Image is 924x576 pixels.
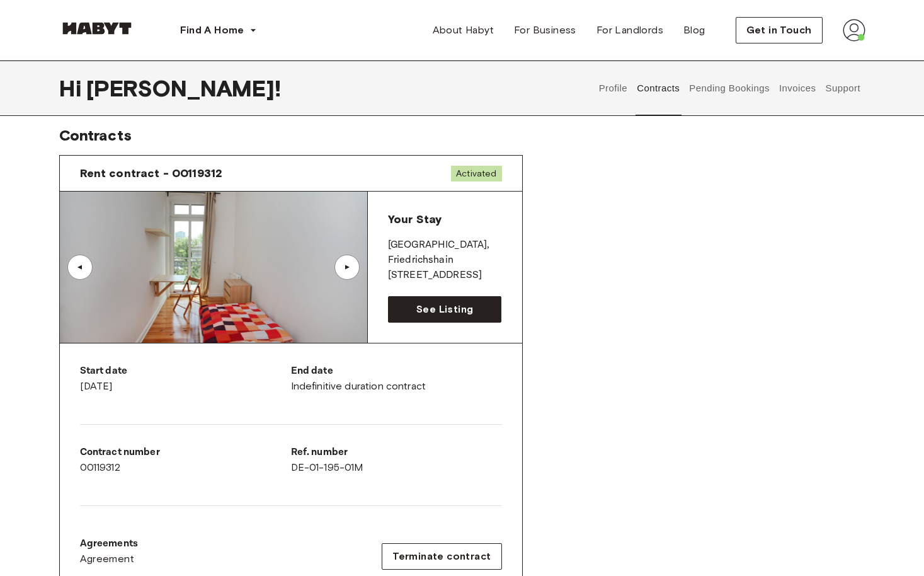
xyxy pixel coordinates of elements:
[388,296,502,323] a: See Listing
[843,19,865,42] img: avatar
[777,60,817,116] button: Invoices
[80,364,291,394] div: [DATE]
[59,126,132,144] span: Contracts
[636,60,682,116] button: Contracts
[74,263,86,271] div: ▲
[80,551,135,567] span: Agreement
[746,23,812,38] span: Get in Touch
[683,23,705,38] span: Blog
[80,536,139,551] p: Agreements
[594,60,865,116] div: user profile tabs
[80,551,139,567] a: Agreement
[388,212,442,226] span: Your Stay
[673,18,716,43] a: Blog
[59,75,86,101] span: Hi
[451,166,501,181] span: Activated
[388,268,502,283] p: [STREET_ADDRESS]
[80,445,291,475] div: 00119312
[388,238,502,268] p: [GEOGRAPHIC_DATA] , Friedrichshain
[504,18,586,43] a: For Business
[514,23,576,38] span: For Business
[86,75,281,101] span: [PERSON_NAME] !
[180,23,244,38] span: Find A Home
[596,23,663,38] span: For Landlords
[291,364,502,394] div: Indefinitive duration contract
[60,192,367,343] img: Image of the room
[382,543,501,570] button: Terminate contract
[824,60,862,116] button: Support
[597,60,629,116] button: Profile
[433,23,494,38] span: About Habyt
[423,18,504,43] a: About Habyt
[392,549,491,564] span: Terminate contract
[688,60,772,116] button: Pending Bookings
[341,263,353,271] div: ▲
[59,22,135,35] img: Habyt
[80,445,291,460] p: Contract number
[291,445,502,475] div: DE-01-195-01M
[80,166,223,181] span: Rent contract - 00119312
[416,302,473,317] span: See Listing
[80,364,291,379] p: Start date
[291,364,502,379] p: End date
[736,17,823,43] button: Get in Touch
[586,18,673,43] a: For Landlords
[291,445,502,460] p: Ref. number
[170,18,267,43] button: Find A Home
